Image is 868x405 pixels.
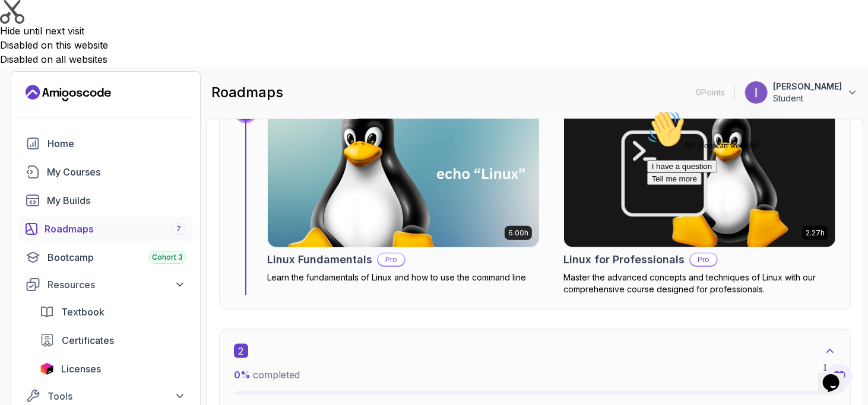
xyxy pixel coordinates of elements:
p: Learn the fundamentals of Linux and how to use the command line [267,272,540,283]
p: Master the advanced concepts and techniques of Linux with our comprehensive course designed for p... [563,272,836,295]
img: Linux Fundamentals card [261,97,546,251]
span: 2 [234,344,248,358]
div: Home [47,136,186,151]
a: builds [18,189,193,212]
iframe: chat widget [818,358,856,393]
h2: Linux for Professionals [563,251,685,268]
a: home [18,132,193,155]
div: Tools [47,389,186,403]
img: Linux for Professionals card [564,100,835,247]
iframe: chat widget [642,106,856,352]
span: Hi! How can we help? [5,36,118,44]
a: textbook [33,300,193,324]
button: Tell me more [5,67,59,79]
a: roadmaps [18,217,193,241]
span: completed [234,369,300,381]
p: 0 Points [696,87,725,98]
span: Licenses [61,362,101,376]
span: Textbook [61,305,104,319]
div: 👋Hi! How can we help?I have a questionTell me more [5,5,218,79]
h2: Linux Fundamentals [267,251,372,268]
p: Pro [378,254,404,266]
a: Linux Fundamentals card6.00hLinux FundamentalsProLearn the fundamentals of Linux and how to use t... [267,100,540,283]
div: Resources [47,278,186,292]
span: Certificates [62,333,114,347]
button: Resources [18,274,193,295]
a: certificates [33,329,193,352]
span: 7 [176,224,181,234]
a: bootcamp [18,245,193,269]
div: My Builds [47,193,186,208]
button: I have a question [5,55,75,67]
a: licenses [33,357,193,381]
span: 0 % [234,369,251,381]
span: Cohort 3 [152,253,183,262]
div: Bootcamp [47,250,186,264]
img: user profile image [745,81,768,104]
img: jetbrains icon [40,363,54,375]
p: 6.00h [508,228,528,238]
button: user profile image[PERSON_NAME]Student [745,81,859,104]
a: Landing page [26,84,111,103]
p: Student [773,93,842,104]
a: courses [18,160,193,184]
p: [PERSON_NAME] [773,81,842,93]
img: :wave: [5,5,43,43]
div: Roadmaps [45,222,186,236]
h2: roadmaps [211,83,283,102]
a: Linux for Professionals card2.27hLinux for ProfessionalsProMaster the advanced concepts and techn... [563,100,836,295]
div: My Courses [47,165,186,179]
